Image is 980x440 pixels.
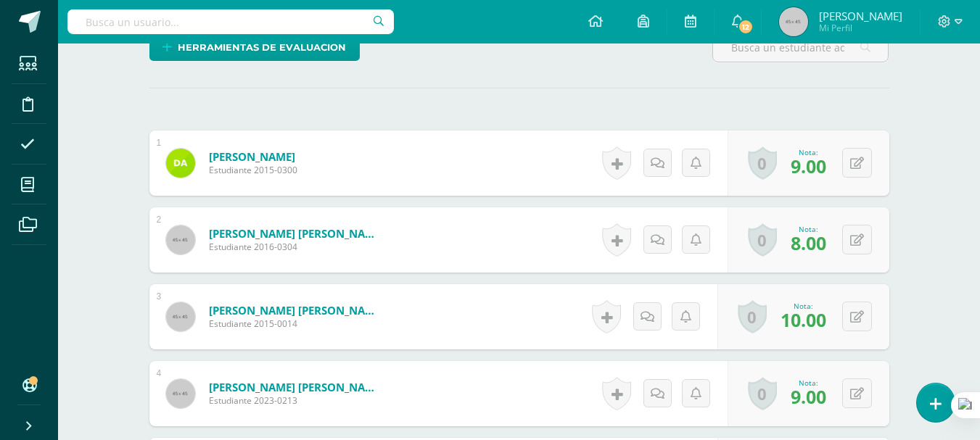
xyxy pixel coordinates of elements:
div: Nota: [791,378,826,388]
a: 0 [748,377,777,410]
span: 9.00 [791,154,826,178]
span: Estudiante 2015-0300 [209,164,297,176]
a: 0 [748,223,777,257]
a: [PERSON_NAME] [209,149,297,164]
span: 8.00 [791,231,826,255]
span: Estudiante 2023-0213 [209,394,383,407]
img: 45x45 [779,7,808,36]
img: 45x45 [166,379,195,408]
span: 9.00 [791,384,826,409]
input: Busca un usuario... [67,9,394,34]
a: 0 [748,146,777,180]
div: Nota: [781,301,826,311]
a: Herramientas de evaluación [149,33,360,61]
span: Mi Perfil [819,22,902,34]
div: Nota: [791,224,826,234]
span: 10.00 [781,307,826,332]
span: 12 [738,19,754,35]
span: [PERSON_NAME] [819,9,902,23]
a: [PERSON_NAME] [PERSON_NAME] [209,226,383,241]
span: Estudiante 2015-0014 [209,317,383,330]
span: Estudiante 2016-0304 [209,241,383,253]
a: [PERSON_NAME] [PERSON_NAME] [209,303,383,317]
a: [PERSON_NAME] [PERSON_NAME] [209,380,383,394]
a: 0 [738,300,767,333]
img: 45x45 [166,302,195,331]
img: d0ef273cea8dcfc1946cf88bf900d79f.png [166,149,195,178]
span: Herramientas de evaluación [178,34,346,61]
img: 45x45 [166,225,195,254]
div: Nota: [791,147,826,157]
input: Busca un estudiante aquí... [713,33,888,62]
